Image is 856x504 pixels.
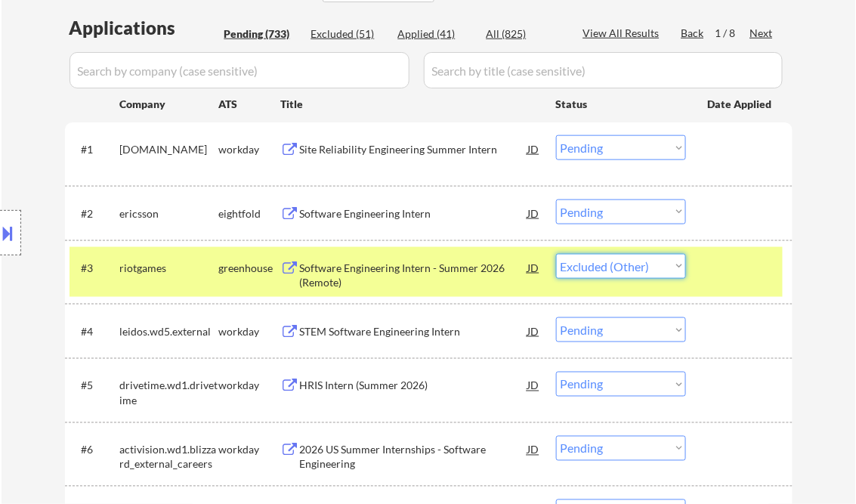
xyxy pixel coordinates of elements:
[708,97,774,112] div: Date Applied
[281,97,542,112] div: Title
[527,372,542,399] div: JD
[527,254,542,281] div: JD
[715,26,750,41] div: 1 / 8
[311,26,387,42] div: Excluded (51)
[300,142,528,157] div: Site Reliability Engineering Summer Intern
[527,436,542,463] div: JD
[750,26,774,41] div: Next
[583,26,664,41] div: View All Results
[120,379,219,408] div: drivetime.wd1.drivetime
[219,443,281,458] div: workday
[300,206,528,221] div: Software Engineering Intern
[219,379,281,394] div: workday
[681,26,706,41] div: Back
[487,26,562,42] div: All (825)
[300,324,528,339] div: STEM Software Engineering Intern
[224,26,300,42] div: Pending (733)
[527,135,542,162] div: JD
[556,90,686,117] div: Status
[300,443,528,472] div: 2026 US Summer Internships - Software Engineering
[424,52,783,88] input: Search by title (case sensitive)
[70,19,219,37] div: Applications
[398,26,474,42] div: Applied (41)
[82,443,108,458] div: #6
[70,52,409,88] input: Search by company (case sensitive)
[527,317,542,345] div: JD
[300,261,528,290] div: Software Engineering Intern - Summer 2026 (Remote)
[300,379,528,394] div: HRIS Intern (Summer 2026)
[82,379,108,394] div: #5
[120,443,219,472] div: activision.wd1.blizzard_external_careers
[527,199,542,227] div: JD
